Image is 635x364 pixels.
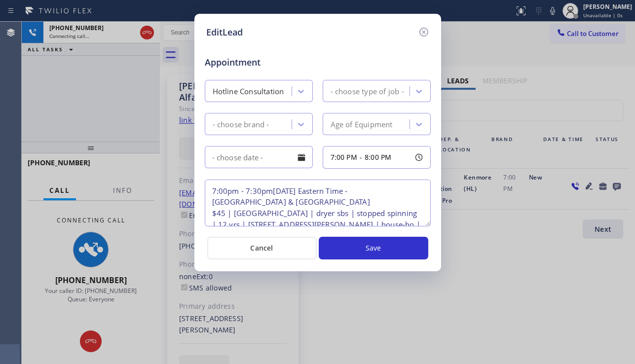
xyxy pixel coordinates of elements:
[213,119,269,130] div: - choose brand -
[205,146,313,168] input: - choose date -
[360,152,362,162] span: -
[205,180,431,226] textarea: 7:00pm - 7:30pm[DATE] Eastern Time - [GEOGRAPHIC_DATA] & [GEOGRAPHIC_DATA] $45 | [GEOGRAPHIC_DATA...
[365,152,391,162] span: 8:00 PM
[331,152,357,162] span: 7:00 PM
[331,86,404,97] div: - choose type of job -
[207,237,317,259] button: Cancel
[213,86,284,97] div: Hotline Consultation
[331,119,393,130] div: Age of Equipment
[319,237,428,259] button: Save
[205,56,279,69] span: Appointment
[206,26,243,39] h5: EditLead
